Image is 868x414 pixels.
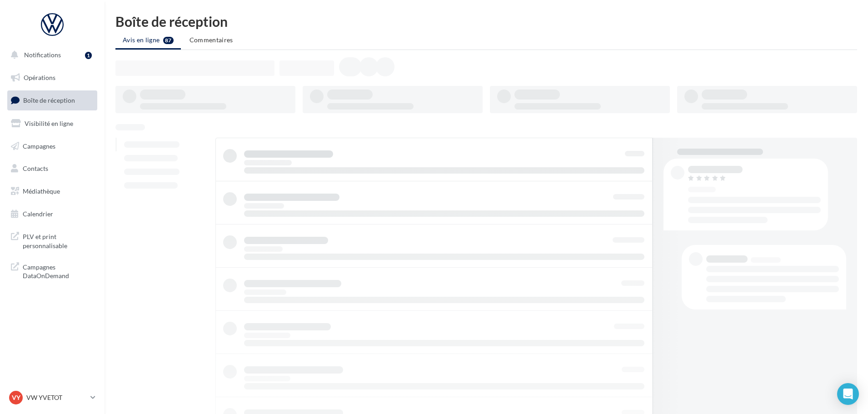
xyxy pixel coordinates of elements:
[5,227,99,254] a: PLV et print personnalisable
[5,205,99,224] a: Calendrier
[23,261,94,280] span: Campagnes DataOnDemand
[23,142,55,150] span: Campagnes
[12,393,20,402] span: VY
[23,230,94,250] span: PLV et print personnalisable
[26,393,87,402] p: VW YVETOT
[23,165,48,172] span: Contacts
[5,68,99,87] a: Opérations
[190,36,233,44] span: Commentaires
[25,120,73,127] span: Visibilité en ligne
[115,15,857,28] div: Boîte de réception
[7,389,97,406] a: VY VW YVETOT
[837,383,859,405] div: Open Intercom Messenger
[23,187,60,195] span: Médiathèque
[5,159,99,178] a: Contacts
[5,182,99,201] a: Médiathèque
[85,52,92,59] div: 1
[5,45,95,65] button: Notifications 1
[24,74,55,81] span: Opérations
[5,257,99,284] a: Campagnes DataOnDemand
[23,96,75,104] span: Boîte de réception
[5,137,99,156] a: Campagnes
[5,114,99,133] a: Visibilité en ligne
[23,210,53,218] span: Calendrier
[5,90,99,110] a: Boîte de réception
[24,51,61,59] span: Notifications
